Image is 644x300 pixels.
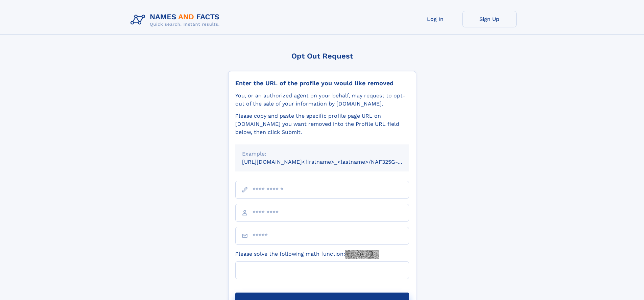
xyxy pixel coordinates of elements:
[235,92,409,108] div: You, or an authorized agent on your behalf, may request to opt-out of the sale of your informatio...
[235,79,409,87] div: Enter the URL of the profile you would like removed
[235,112,409,136] div: Please copy and paste the specific profile page URL on [DOMAIN_NAME] you want removed into the Pr...
[128,11,225,29] img: Logo Names and Facts
[242,159,422,165] small: [URL][DOMAIN_NAME]<firstname>_<lastname>/NAF325G-xxxxxxxx
[242,150,402,158] div: Example:
[462,11,517,27] a: Sign Up
[408,11,462,27] a: Log In
[228,52,416,60] div: Opt Out Request
[235,250,379,259] label: Please solve the following math function:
